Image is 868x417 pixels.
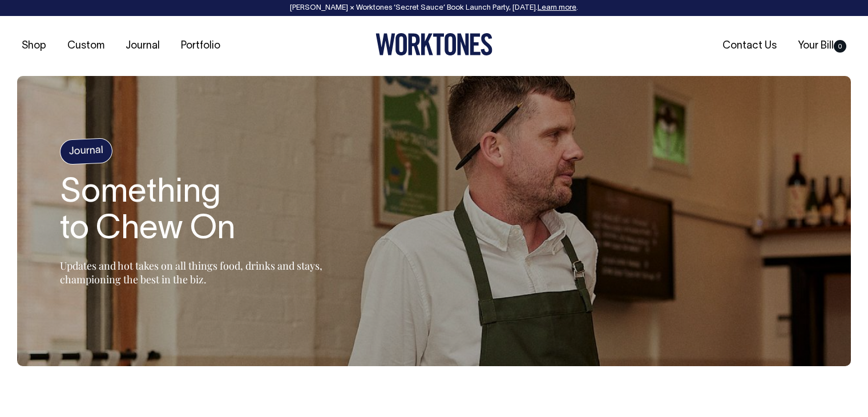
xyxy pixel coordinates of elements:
[718,37,781,55] a: Contact Us
[60,175,345,248] h1: Something to Chew On
[121,37,164,55] a: Journal
[60,259,345,286] p: Updates and hot takes on all things food, drinks and stays, championing the best in the biz.
[176,37,225,55] a: Portfolio
[59,138,113,166] h4: Journal
[11,4,857,12] div: [PERSON_NAME] × Worktones ‘Secret Sauce’ Book Launch Party, [DATE]. .
[17,37,51,55] a: Shop
[63,37,109,55] a: Custom
[834,40,846,53] span: 0
[538,5,576,11] a: Learn more
[793,37,851,55] a: Your Bill0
